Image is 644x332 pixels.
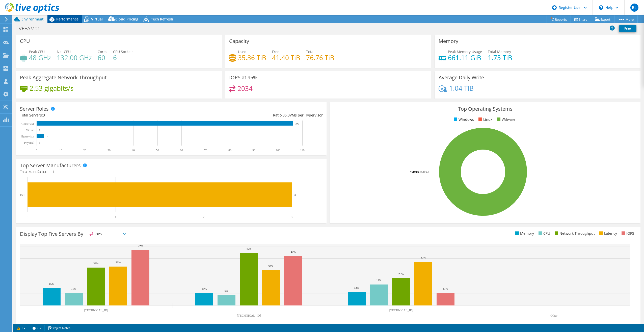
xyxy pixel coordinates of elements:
text: Guest VM [21,122,34,126]
text: 3 [294,193,296,196]
span: Cloud Pricing [115,17,138,21]
span: 35.3 [283,113,290,117]
text: Other [550,314,557,317]
text: 11% [443,287,448,290]
span: RL [630,4,638,12]
h3: Top Server Manufacturers [20,163,81,168]
span: CPU Sockets [113,49,133,54]
text: 100 [276,149,280,152]
text: 18% [376,279,381,282]
text: 9% [225,289,228,292]
text: 33% [116,261,121,264]
text: 2 [203,215,204,219]
h3: Top Operating Systems [334,106,637,112]
h3: Capacity [229,38,249,44]
text: Hypervisor [21,135,34,138]
span: 1 [52,169,54,174]
text: 3 [291,215,292,219]
tspan: 100.0% [410,170,419,174]
text: 3 [46,135,48,138]
span: Used [238,49,247,54]
text: 45% [246,247,251,250]
text: 23% [398,272,404,275]
text: 15% [49,282,54,285]
h4: 76.76 TiB [306,55,334,60]
h3: Peak Aggregate Network Throughput [20,75,106,80]
text: 0 [27,215,28,219]
h3: Memory [439,38,458,44]
text: 106 [295,123,299,125]
text: 40 [132,149,135,152]
a: 1 [14,325,29,331]
text: 90 [252,149,255,152]
a: Share [571,15,591,23]
text: 11% [71,287,76,290]
a: 2 [29,325,45,331]
li: Linux [477,117,492,122]
h1: VEEAM01 [16,26,48,31]
text: 0 [39,141,40,144]
span: Free [272,49,279,54]
text: 110 [300,149,305,152]
li: Windows [452,117,474,122]
span: Virtual [91,17,103,21]
h4: 60 [98,55,107,60]
h3: CPU [20,38,30,44]
text: 30% [268,265,273,268]
text: [TECHNICAL_ID] [84,309,108,312]
a: Project Notes [44,325,74,331]
h4: 1.75 TiB [488,55,512,60]
span: Peak CPU [29,49,45,54]
span: IOPS [88,231,128,237]
text: 10 [59,149,62,152]
span: Cores [98,49,107,54]
tspan: ESXi 6.5 [419,170,429,174]
a: Export [591,15,614,23]
text: 1 [115,215,116,219]
div: Total Servers: [20,112,171,118]
h4: 6 [113,55,133,60]
a: Reports [547,15,571,23]
text: 70 [204,149,207,152]
span: Net CPU [57,49,71,54]
text: 47% [138,245,143,248]
text: 12% [354,286,359,289]
li: Memory [514,231,534,236]
span: Peak Memory Usage [448,49,482,54]
h4: 132.00 GHz [57,55,92,60]
text: 20 [83,149,86,152]
li: Network Throughput [553,231,595,236]
h4: 661.11 GiB [448,55,482,60]
h4: 1.04 TiB [449,85,474,91]
span: Performance [56,17,78,21]
li: IOPS [620,231,634,236]
text: 80 [228,149,231,152]
text: 37% [421,256,426,259]
h3: Server Roles [20,106,49,112]
h4: 35.36 TiB [238,55,266,60]
a: More [614,15,638,23]
span: Environment [21,17,44,21]
text: 0 [36,149,37,152]
h4: 2.53 gigabits/s [30,85,73,91]
span: 3 [43,113,45,117]
span: Tech Refresh [151,17,173,21]
text: 42% [291,250,296,253]
text: 60 [180,149,183,152]
h4: 2034 [237,86,253,91]
a: Print [619,25,636,32]
text: Physical [24,141,34,145]
text: 0 [39,129,40,131]
h4: 48 GHz [29,55,51,60]
h4: Total Manufacturers: [20,169,323,175]
text: 32% [93,262,98,265]
text: 50 [156,149,159,152]
span: Total Memory [488,49,511,54]
text: Virtual [26,128,35,132]
h3: Average Daily Write [439,75,484,80]
text: Dell [20,193,25,197]
text: [TECHNICAL_ID] [389,309,413,312]
div: Ratio: VMs per Hypervisor [171,112,323,118]
text: 10% [202,287,207,290]
li: CPU [537,231,550,236]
